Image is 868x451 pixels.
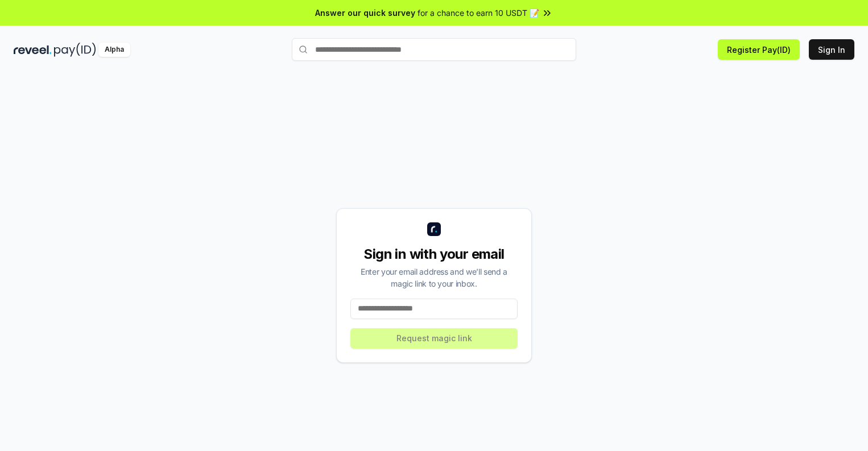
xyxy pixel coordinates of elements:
img: reveel_dark [14,43,52,57]
img: pay_id [54,43,96,57]
button: Register Pay(ID) [718,39,800,60]
span: Answer our quick survey [315,7,415,19]
div: Sign in with your email [350,245,518,263]
button: Sign In [809,39,854,60]
div: Enter your email address and we’ll send a magic link to your inbox. [350,266,518,289]
img: logo_small [427,222,441,236]
div: Alpha [98,43,130,57]
span: for a chance to earn 10 USDT 📝 [418,7,539,19]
